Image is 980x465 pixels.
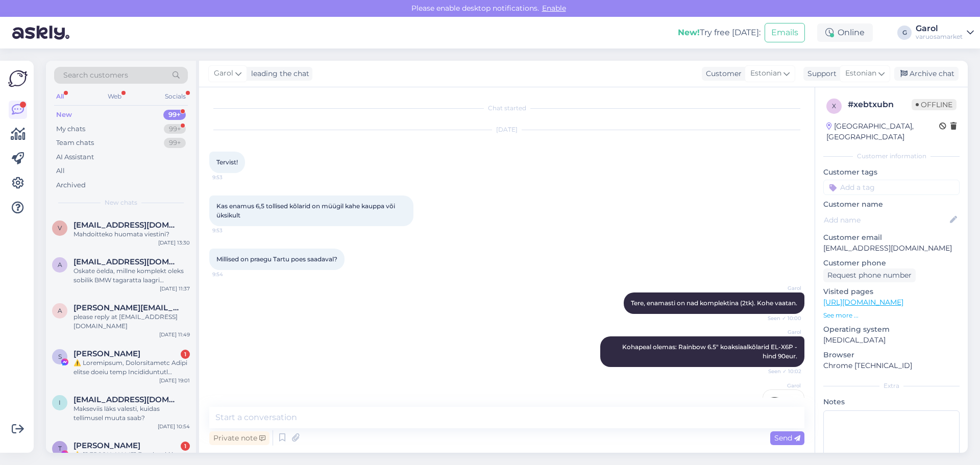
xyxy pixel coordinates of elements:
[826,121,939,142] div: [GEOGRAPHIC_DATA], [GEOGRAPHIC_DATA]
[105,198,137,207] span: New chats
[848,99,912,111] div: # xebtxubn
[73,230,190,239] div: Mahdoitteko huomata viestini?
[58,307,62,314] span: a
[823,286,960,297] p: Visited pages
[631,299,797,307] span: Tere, enamasti on nad komplektina (2tk). Kohe vaatan.
[763,368,801,375] span: Seen ✓ 10:02
[164,138,186,148] div: 99+
[63,70,128,81] span: Search customers
[823,243,960,254] p: [EMAIL_ADDRESS][DOMAIN_NAME]
[845,68,876,79] span: Estonian
[823,311,960,320] p: See more ...
[56,110,72,120] div: New
[823,258,960,268] p: Customer phone
[916,25,974,41] a: Garolvaruosamarket
[763,314,801,322] span: Seen ✓ 10:00
[73,303,180,312] span: ayuzefovsky@yahoo.com
[73,441,140,450] span: Thabiso Tsubele
[897,26,912,40] div: G
[823,298,903,307] a: [URL][DOMAIN_NAME]
[73,312,190,331] div: please reply at [EMAIL_ADDRESS][DOMAIN_NAME]
[56,166,65,176] div: All
[73,349,140,358] span: Sheila Perez
[823,335,960,346] p: [MEDICAL_DATA]
[622,343,799,360] span: Kohapeal olemas: Rainbow 6.5" koaksiaalkõlarid EL-X6P - hind 90eur.
[823,360,960,371] p: Chrome [TECHNICAL_ID]
[163,110,186,120] div: 99+
[212,227,251,234] span: 9:53
[832,102,836,110] span: x
[58,445,62,452] span: T
[894,67,959,81] div: Archive chat
[763,284,801,292] span: Garol
[73,221,180,230] span: vjalkanen@gmail.com
[56,152,94,162] div: AI Assistant
[54,90,66,103] div: All
[58,261,62,268] span: a
[823,180,960,195] input: Add a tag
[774,433,800,443] span: Send
[209,125,804,134] div: [DATE]
[59,399,61,406] span: i
[823,268,916,282] div: Request phone number
[823,167,960,178] p: Customer tags
[159,331,190,338] div: [DATE] 11:49
[765,23,805,42] button: Emails
[763,382,801,389] span: Garol
[164,124,186,134] div: 99+
[823,324,960,335] p: Operating system
[763,390,804,431] img: Attachment
[823,397,960,407] p: Notes
[763,328,801,336] span: Garol
[73,395,180,404] span: info.stuudioauto@gmail.com
[209,104,804,113] div: Chat started
[73,266,190,285] div: Oskate öelda, millne komplekt oleks sobilik BMW tagaratta laagri vahetuseks? Laagri siseläbimõõt ...
[181,442,190,451] div: 1
[181,350,190,359] div: 1
[58,224,62,232] span: v
[73,257,180,266] span: arriba2103@gmail.com
[912,99,957,110] span: Offline
[678,27,761,39] div: Try free [DATE]:
[56,180,86,190] div: Archived
[216,202,397,219] span: Kas enamus 6,5 tollised kõlarid on müügil kahe kauppa või üksikult
[58,353,62,360] span: S
[803,68,837,79] div: Support
[823,199,960,210] p: Customer name
[916,33,963,41] div: varuosamarket
[214,68,233,79] span: Garol
[823,232,960,243] p: Customer email
[823,350,960,360] p: Browser
[750,68,781,79] span: Estonian
[159,377,190,384] div: [DATE] 19:01
[73,358,190,377] div: ⚠️ Loremipsum, Dolorsitametc Adipi elitse doeiu temp Incididuntutl etdoloremagn aliqu en admin ve...
[56,124,85,134] div: My chats
[73,404,190,423] div: Makseviis läks valesti, kuidas tellimusel muuta saab?
[539,4,569,13] span: Enable
[8,69,28,88] img: Askly Logo
[823,152,960,161] div: Customer information
[212,271,251,278] span: 9:54
[158,423,190,430] div: [DATE] 10:54
[209,431,269,445] div: Private note
[702,68,742,79] div: Customer
[823,381,960,390] div: Extra
[216,255,337,263] span: Millised on praegu Tartu poes saadaval?
[817,23,873,42] div: Online
[106,90,124,103] div: Web
[163,90,188,103] div: Socials
[916,25,963,33] div: Garol
[824,214,948,226] input: Add name
[212,174,251,181] span: 9:53
[247,68,309,79] div: leading the chat
[56,138,94,148] div: Team chats
[160,285,190,292] div: [DATE] 11:37
[678,28,700,37] b: New!
[158,239,190,247] div: [DATE] 13:30
[216,158,238,166] span: Tervist!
